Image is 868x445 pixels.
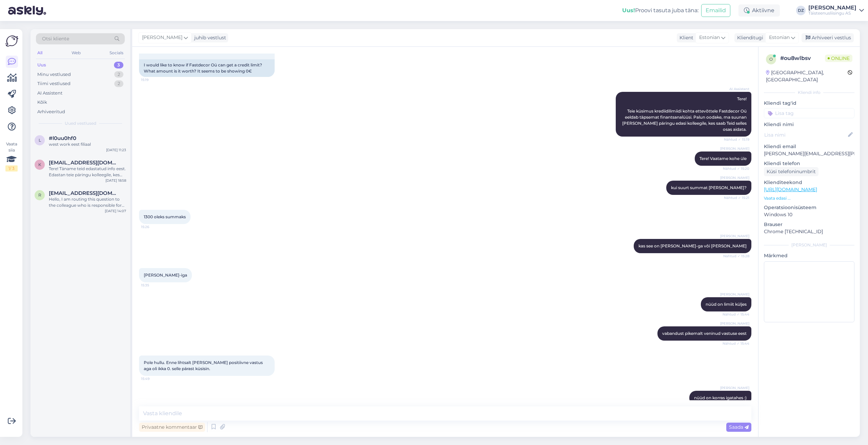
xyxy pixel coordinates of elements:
[38,193,41,198] span: r
[638,243,747,248] span: kas see on [PERSON_NAME]-ga või [PERSON_NAME]
[144,360,264,371] span: Pole hullu. Enne lihtsalt [PERSON_NAME] positiivne vastus aga oli ikka 0. selle pärast küsisin.
[70,48,82,57] div: Web
[764,186,817,193] a: [URL][DOMAIN_NAME]
[701,4,730,17] button: Emailid
[764,221,854,228] p: Brauser
[49,160,119,166] span: kristiine@tele2.com
[808,5,856,11] div: [PERSON_NAME]
[622,6,698,15] div: Proovi tasuta juba täna:
[808,11,856,16] div: Täisteenusliisingu AS
[49,196,126,208] div: Hello, I am routing this question to the colleague who is responsible for this topic. The reply m...
[764,228,854,235] p: Chrome [TECHNICAL_ID]
[141,376,166,381] span: 15:49
[764,131,847,139] input: Lisa nimi
[144,272,187,278] span: [PERSON_NAME]-iga
[720,292,749,297] span: [PERSON_NAME]
[720,146,749,151] span: [PERSON_NAME]
[114,80,123,87] div: 2
[764,252,854,259] p: Märkmed
[114,62,123,68] div: 3
[49,166,126,178] div: Tere! Täname teid edastatud info eest. Edastan teie päringu kolleegile, kes vaatab selle [PERSON_...
[114,71,123,78] div: 2
[764,195,854,201] p: Vaata edasi ...
[734,34,763,41] div: Klienditugi
[622,7,635,14] b: Uus!
[37,99,47,106] div: Kõik
[39,138,41,143] span: l
[720,234,749,239] span: [PERSON_NAME]
[723,312,749,317] span: Nähtud ✓ 15:44
[769,57,773,62] span: o
[139,423,205,432] div: Privaatne kommentaar
[49,141,126,147] div: west work eest filiaal
[766,69,848,83] div: [GEOGRAPHIC_DATA], [GEOGRAPHIC_DATA]
[706,302,747,307] span: nüüd on limiit küljes
[106,147,126,153] div: [DATE] 11:23
[825,55,852,62] span: Online
[720,385,749,390] span: [PERSON_NAME]
[764,179,854,186] p: Klienditeekond
[36,48,44,57] div: All
[5,141,18,171] div: Vaata siia
[699,156,747,161] span: Tere! Vaatame kohe üle
[764,160,854,167] p: Kliendi telefon
[139,59,275,77] div: I would like to know if Fastdecor Oü can get a credit limit? What amount is it worth? It seems to...
[720,175,749,180] span: [PERSON_NAME]
[37,71,71,78] div: Minu vestlused
[49,135,76,141] span: #l0uu0hf0
[764,121,854,128] p: Kliendi nimi
[37,62,46,68] div: Uus
[699,34,720,41] span: Estonian
[5,35,18,47] img: Askly Logo
[738,4,780,17] div: Aktiivne
[141,77,166,82] span: 15:19
[764,242,854,248] div: [PERSON_NAME]
[764,204,854,211] p: Operatsioonisüsteem
[108,48,125,57] div: Socials
[764,89,854,96] div: Kliendi info
[764,211,854,218] p: Windows 10
[764,100,854,107] p: Kliendi tag'id
[764,150,854,157] p: [PERSON_NAME][EMAIL_ADDRESS][PERSON_NAME][DOMAIN_NAME]
[720,321,749,326] span: [PERSON_NAME]
[5,165,18,171] div: 1 / 3
[141,283,166,288] span: 15:35
[671,185,747,190] span: kui suurt summat [PERSON_NAME]?
[192,34,226,41] div: juhib vestlust
[49,190,119,196] span: rimantasbru@gmail.com
[144,214,186,219] span: 1300 oleks summaks
[764,143,854,150] p: Kliendi email
[724,137,749,142] span: Nähtud ✓ 15:19
[42,35,69,42] span: Otsi kliente
[142,34,182,41] span: [PERSON_NAME]
[802,33,854,42] div: Arhiveeri vestlus
[37,90,62,97] div: AI Assistent
[38,162,41,167] span: k
[764,108,854,118] input: Lisa tag
[796,6,806,15] div: DZ
[723,254,749,259] span: Nähtud ✓ 15:28
[780,54,825,62] div: # ou8wlbsv
[662,331,747,336] span: vabandust pikemalt veninud vastuse eest
[141,224,166,229] span: 15:26
[694,395,747,400] span: nüüd on korras igatahes :)
[724,195,749,200] span: Nähtud ✓ 15:21
[65,120,96,126] span: Uued vestlused
[723,341,749,346] span: Nähtud ✓ 15:44
[37,80,71,87] div: Tiimi vestlused
[723,166,749,171] span: Nähtud ✓ 15:20
[37,108,65,115] div: Arhiveeritud
[724,86,749,92] span: AI Assistent
[764,167,818,176] div: Küsi telefoninumbrit
[105,208,126,214] div: [DATE] 14:07
[105,178,126,183] div: [DATE] 18:58
[769,34,790,41] span: Estonian
[677,34,693,41] div: Klient
[808,5,864,16] a: [PERSON_NAME]Täisteenusliisingu AS
[729,424,749,430] span: Saada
